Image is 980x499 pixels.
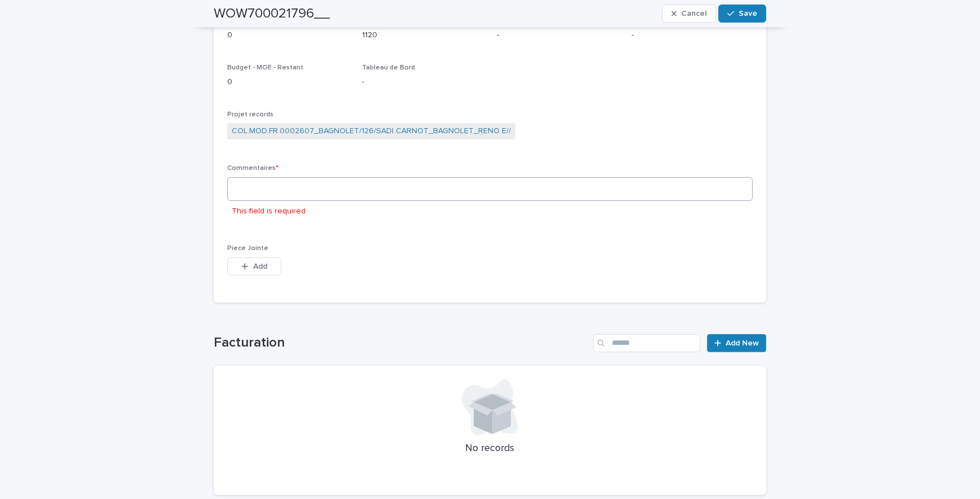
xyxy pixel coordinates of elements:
[362,76,483,88] p: -
[227,111,273,118] span: Projet records
[227,64,303,71] span: Budget - MOE - Restant
[227,245,268,252] span: Piece Jointe
[681,10,707,17] span: Cancel
[253,262,267,270] span: Add
[214,6,330,22] h2: WOW700021796__
[214,335,589,351] h1: Facturation
[362,64,415,71] span: Tableau de Bord
[718,5,766,23] button: Save
[227,29,348,41] p: 0
[632,29,753,41] p: -
[497,29,618,41] p: -
[227,257,281,275] button: Add
[362,29,483,41] p: 1120
[739,10,757,17] span: Save
[227,443,753,455] p: No records
[232,205,306,217] p: This field is required
[707,334,766,352] a: Add New
[227,76,348,88] p: 0
[662,5,716,23] button: Cancel
[232,125,511,137] a: COL.MOD.FR.0002607_BAGNOLET/126/SADI CARNOT_BAGNOLET_RENO E//
[227,165,279,172] span: Commentaires
[593,334,700,352] input: Search
[726,339,759,347] span: Add New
